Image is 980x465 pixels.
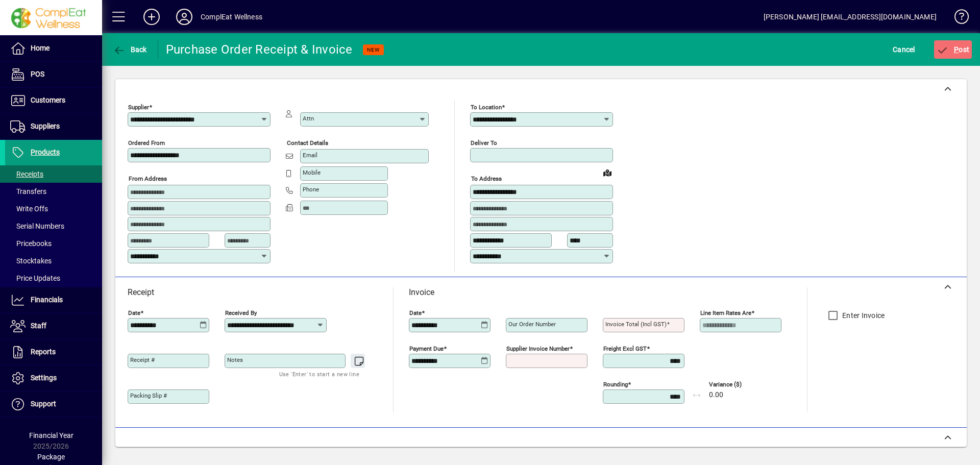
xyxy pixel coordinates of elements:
mat-label: Packing Slip # [130,392,167,399]
span: Stocktakes [10,257,52,265]
a: Price Updates [5,270,102,287]
a: Pricebooks [5,235,102,252]
span: Receipts [10,170,43,178]
span: Financials [31,296,63,304]
span: POS [31,70,44,78]
a: Serial Numbers [5,217,102,235]
mat-label: Mobile [303,169,321,176]
div: ComplEat Wellness [201,9,262,25]
a: Transfers [5,183,102,200]
button: Profile [168,8,201,26]
a: Write Offs [5,200,102,217]
mat-label: Rounding [603,381,628,388]
mat-label: Freight excl GST [603,345,647,352]
mat-label: Date [128,309,140,316]
span: NEW [367,46,380,53]
mat-label: Received by [225,309,257,316]
mat-label: Deliver To [471,139,497,146]
span: Products [31,148,60,156]
label: Enter Invoice [840,310,885,321]
span: Variance ($) [709,381,770,388]
span: Staff [31,322,46,330]
button: Back [110,40,150,59]
a: Support [5,391,102,417]
mat-label: Supplier invoice number [506,345,570,352]
mat-label: Receipt # [130,356,155,363]
span: Home [31,44,50,52]
span: ost [937,45,970,54]
span: Back [113,45,147,54]
a: Settings [5,365,102,391]
mat-label: Invoice Total (incl GST) [605,321,667,328]
mat-label: Payment due [409,345,444,352]
mat-hint: Use 'Enter' to start a new line [279,368,359,380]
a: Receipts [5,165,102,183]
mat-label: Attn [303,115,314,122]
div: [PERSON_NAME] [EMAIL_ADDRESS][DOMAIN_NAME] [764,9,937,25]
mat-label: Ordered from [128,139,165,146]
a: Reports [5,339,102,365]
span: P [954,45,959,54]
span: Support [31,400,56,408]
a: Suppliers [5,114,102,139]
button: Post [934,40,972,59]
mat-label: Date [409,309,422,316]
span: Price Updates [10,274,60,282]
span: Cancel [893,41,915,58]
span: Settings [31,374,57,382]
mat-label: Email [303,152,317,159]
app-page-header-button: Back [102,40,158,59]
a: Staff [5,313,102,339]
span: Package [37,453,65,461]
a: POS [5,62,102,87]
a: Home [5,36,102,61]
span: Transfers [10,187,46,195]
mat-label: Our order number [508,321,556,328]
span: Reports [31,348,56,356]
span: 0.00 [709,391,723,399]
a: View on map [599,164,616,181]
mat-label: Notes [227,356,243,363]
mat-label: Supplier [128,104,149,111]
span: Pricebooks [10,239,52,248]
span: Financial Year [29,431,73,439]
a: Financials [5,287,102,313]
a: Knowledge Base [947,2,967,35]
mat-label: To location [471,104,502,111]
button: Add [135,8,168,26]
span: Serial Numbers [10,222,64,230]
mat-label: Line item rates are [700,309,751,316]
a: Stocktakes [5,252,102,270]
button: Cancel [890,40,918,59]
mat-label: Phone [303,186,319,193]
a: Customers [5,88,102,113]
span: Suppliers [31,122,60,130]
span: Write Offs [10,205,48,213]
span: Customers [31,96,65,104]
div: Purchase Order Receipt & Invoice [166,41,353,58]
